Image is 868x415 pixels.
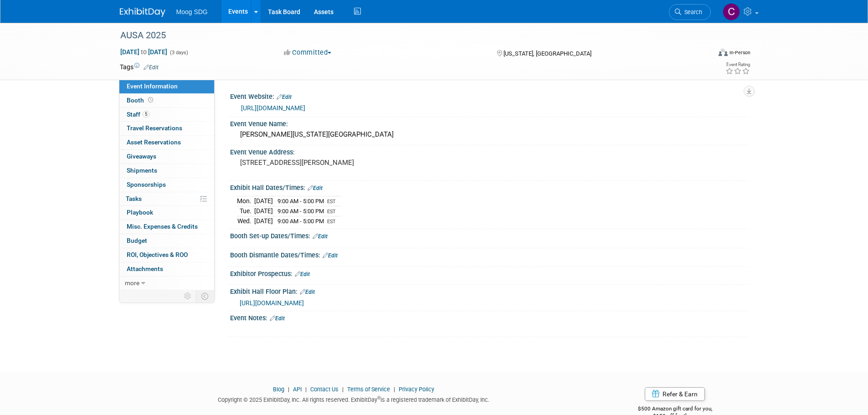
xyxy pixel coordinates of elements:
div: Event Venue Address: [230,145,749,157]
div: AUSA 2025 [117,27,697,44]
span: to [139,48,148,56]
span: Search [681,9,702,15]
img: Format-Inperson.png [719,49,728,56]
span: EST [327,199,336,205]
span: 9:00 AM - 5:00 PM [277,198,324,205]
span: | [340,386,346,393]
span: Giveaways [127,153,156,160]
div: Exhibit Hall Dates/Times: [230,181,749,193]
div: Event Rating [725,62,750,67]
td: Personalize Event Tab Strip [180,290,196,302]
span: 9:00 AM - 5:00 PM [277,218,324,225]
div: Event Website: [230,90,749,102]
div: Event Venue Name: [230,117,749,128]
td: Tags [120,62,159,72]
a: Sponsorships [119,178,214,192]
div: Exhibitor Prospectus: [230,267,749,279]
span: [US_STATE], [GEOGRAPHIC_DATA] [503,50,591,57]
td: [DATE] [254,196,273,206]
span: EST [327,219,336,225]
a: Playbook [119,206,214,220]
td: Mon. [237,196,254,206]
a: Edit [300,289,315,295]
div: [PERSON_NAME][US_STATE][GEOGRAPHIC_DATA] [237,128,742,142]
a: Edit [295,271,310,277]
a: Edit [308,185,323,191]
a: Edit [277,94,292,100]
span: | [303,386,309,393]
span: Shipments [127,167,157,174]
span: Budget [127,237,147,244]
td: Tue. [237,206,254,216]
span: Travel Reservations [127,124,182,132]
div: Copyright © 2025 ExhibitDay, Inc. All rights reserved. ExhibitDay is a registered trademark of Ex... [120,394,588,404]
a: Privacy Policy [399,386,434,393]
a: Terms of Service [347,386,390,393]
a: more [119,277,214,290]
div: Event Format [657,47,751,61]
a: Edit [144,64,159,71]
span: Playbook [127,209,153,216]
a: Edit [270,315,285,322]
div: Event Notes: [230,311,749,323]
td: [DATE] [254,216,273,225]
span: Event Information [127,82,178,90]
span: Booth not reserved yet [146,97,155,103]
a: Contact Us [310,386,339,393]
span: Asset Reservations [127,138,181,146]
a: Misc. Expenses & Credits [119,220,214,234]
span: EST [327,209,336,215]
span: | [286,386,292,393]
a: Travel Reservations [119,122,214,135]
span: Misc. Expenses & Credits [127,223,198,230]
a: [URL][DOMAIN_NAME] [241,104,305,112]
span: 5 [143,111,149,118]
a: Blog [273,386,284,393]
span: Moog SDG [176,8,208,15]
span: 9:00 AM - 5:00 PM [277,208,324,215]
span: (3 days) [169,50,188,56]
a: Asset Reservations [119,136,214,149]
a: API [293,386,302,393]
a: ROI, Objectives & ROO [119,248,214,262]
a: Booth [119,94,214,108]
td: [DATE] [254,206,273,216]
span: Sponsorships [127,181,166,188]
a: Shipments [119,164,214,178]
span: [DATE] [DATE] [120,48,168,56]
span: Attachments [127,265,163,272]
span: more [125,279,139,287]
a: Staff5 [119,108,214,122]
span: Tasks [126,195,142,202]
sup: ® [377,395,380,400]
span: Booth [127,97,155,104]
img: ExhibitDay [120,8,165,17]
span: ROI, Objectives & ROO [127,251,188,258]
a: Event Information [119,80,214,93]
a: [URL][DOMAIN_NAME] [240,299,304,307]
a: Edit [313,233,328,240]
td: Toggle Event Tabs [195,290,214,302]
a: Budget [119,234,214,248]
pre: [STREET_ADDRESS][PERSON_NAME] [240,159,436,167]
div: Booth Set-up Dates/Times: [230,229,749,241]
span: Staff [127,111,149,118]
div: Booth Dismantle Dates/Times: [230,248,749,260]
img: Cindy White [723,3,740,20]
div: In-Person [729,49,750,56]
a: Edit [323,252,338,259]
a: Tasks [119,192,214,206]
a: Refer & Earn [645,387,705,401]
td: Wed. [237,216,254,225]
div: Exhibit Hall Floor Plan: [230,285,749,297]
button: Committed [281,48,335,57]
a: Giveaways [119,150,214,164]
a: Attachments [119,262,214,276]
a: Search [669,4,711,20]
span: | [391,386,397,393]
